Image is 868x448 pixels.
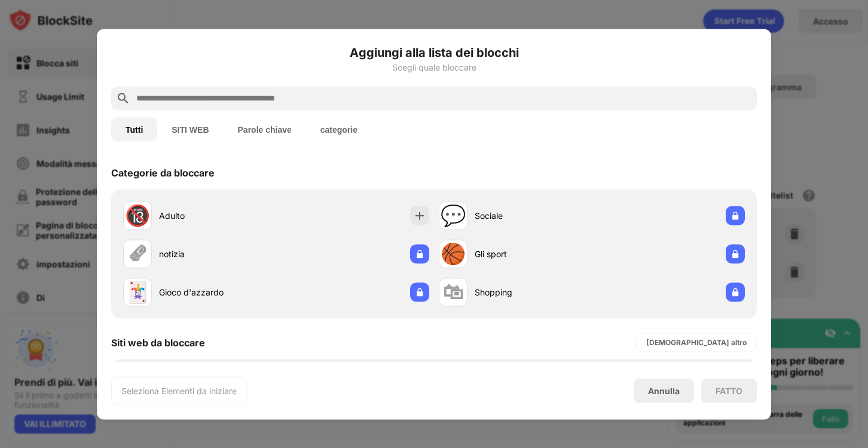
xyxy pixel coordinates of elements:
div: 🛍 [443,280,463,304]
div: Adulto [159,209,276,222]
div: Gioco d'azzardo [159,286,276,298]
div: Annulla [648,386,680,396]
div: Seleziona Elementi da iniziare [121,385,237,397]
div: Categorie da bloccare [111,166,215,178]
div: 💬 [441,203,466,228]
div: Gli sport [475,248,592,260]
div: Sociale [475,209,592,222]
button: categorie [306,117,372,141]
div: 🔞 [125,203,150,228]
div: 🃏 [125,280,150,304]
div: [DEMOGRAPHIC_DATA] altro [646,336,747,348]
div: 🏀 [441,242,466,266]
button: SITI WEB [157,117,223,141]
button: Tutti [111,117,157,141]
div: 🗞 [127,242,148,266]
div: Siti web da bloccare [111,336,205,348]
div: notizia [159,248,276,260]
button: Parole chiave [224,117,306,141]
img: search.svg [116,91,130,105]
div: FATTO [716,386,742,395]
div: Shopping [475,286,592,298]
h6: Aggiungi alla lista dei blocchi [111,43,757,61]
div: Scegli quale bloccare [111,62,757,72]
